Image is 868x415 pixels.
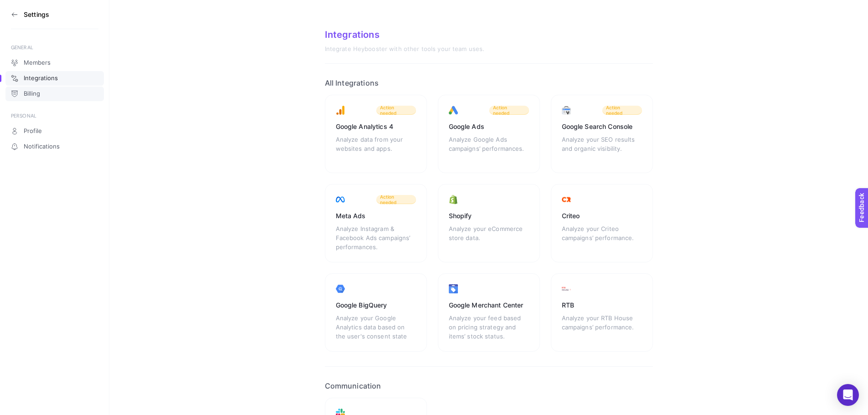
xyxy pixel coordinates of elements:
div: Analyze data from your websites and apps. [336,135,416,162]
div: Meta Ads [336,211,416,220]
a: Profile [5,124,104,138]
div: Analyze your eCommerce store data. [449,224,529,251]
div: Analyze your RTB House campaigns’ performance. [562,313,642,341]
div: Criteo [562,211,642,220]
div: Google Analytics 4 [336,122,416,131]
span: Action needed [493,105,525,116]
div: Analyze your Google Analytics data based on the user's consent state [336,313,416,341]
span: Action needed [380,105,412,116]
div: Integrate Heybooster with other tools your team uses. [325,46,653,53]
span: Action needed [606,105,638,116]
div: Google Search Console [562,122,642,131]
a: Notifications [5,139,104,154]
span: Profile [24,128,42,135]
div: Google Ads [449,122,529,131]
span: Members [24,59,51,67]
h3: Settings [24,11,49,18]
span: Billing [24,90,40,97]
div: Analyze your Criteo campaigns’ performance. [562,224,642,251]
div: Analyze your feed based on pricing strategy and items’ stock status. [449,313,529,341]
div: Analyze Instagram & Facebook Ads campaigns’ performances. [336,224,416,251]
span: Feedback [5,3,35,10]
div: PERSONAL [11,112,98,119]
a: Members [5,56,104,70]
span: Notifications [24,143,60,150]
div: Shopify [449,211,529,220]
a: Billing [5,87,104,101]
h2: Communication [325,381,653,390]
span: Action needed [380,194,412,205]
div: Integrations [325,29,653,40]
div: GENERAL [11,44,98,51]
a: Integrations [5,71,104,86]
h2: All Integrations [325,78,653,87]
div: Google BigQuery [336,301,416,310]
span: Integrations [24,75,58,82]
div: Google Merchant Center [449,301,529,310]
div: Analyze your SEO results and organic visibility. [562,135,642,162]
div: Analyze Google Ads campaigns’ performances. [449,135,529,162]
div: Open Intercom Messenger [837,384,859,406]
div: RTB [562,301,642,310]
